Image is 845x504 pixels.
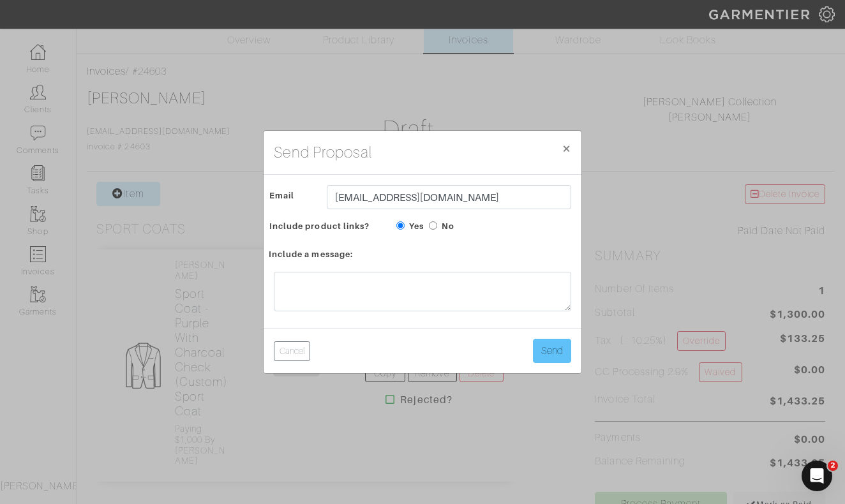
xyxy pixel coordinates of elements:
[562,140,571,157] span: ×
[533,339,571,363] button: Send
[274,141,372,164] h4: Send Proposal
[802,461,832,491] iframe: Intercom live chat
[269,245,353,263] span: Include a message:
[274,341,310,361] button: Cancel
[269,186,294,205] span: Email
[828,461,838,471] span: 2
[269,217,370,235] span: Include product links?
[409,220,424,232] label: Yes
[442,220,454,232] label: No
